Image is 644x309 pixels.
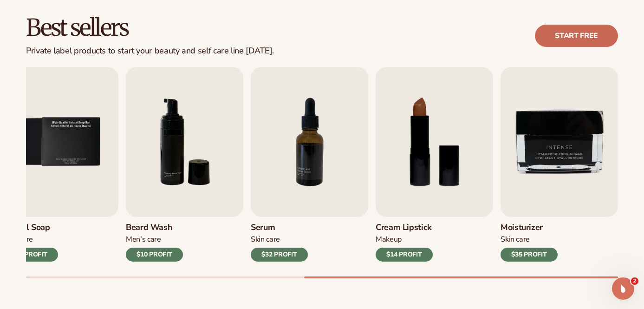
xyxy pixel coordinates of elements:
[251,67,368,262] a: 7 / 9
[126,223,183,233] h3: Beard Wash
[251,248,308,262] div: $32 PROFIT
[376,223,433,233] h3: Cream Lipstick
[631,277,638,285] span: 2
[126,248,183,262] div: $10 PROFIT
[1,67,118,262] a: 5 / 9
[26,46,274,56] div: Private label products to start your beauty and self care line [DATE].
[126,67,243,262] a: 6 / 9
[501,248,558,262] div: $35 PROFIT
[376,248,433,262] div: $14 PROFIT
[501,67,618,262] a: 9 / 9
[535,25,618,47] a: Start free
[126,235,183,244] div: Men’s Care
[612,277,634,300] iframe: Intercom live chat
[251,235,308,244] div: Skin Care
[501,235,558,244] div: Skin Care
[501,223,558,233] h3: Moisturizer
[376,67,493,262] a: 8 / 9
[1,248,58,262] div: $15 PROFIT
[26,16,274,40] h2: Best sellers
[1,223,58,233] h3: Natural Soap
[376,235,433,244] div: Makeup
[1,235,58,244] div: Body Care
[251,223,308,233] h3: Serum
